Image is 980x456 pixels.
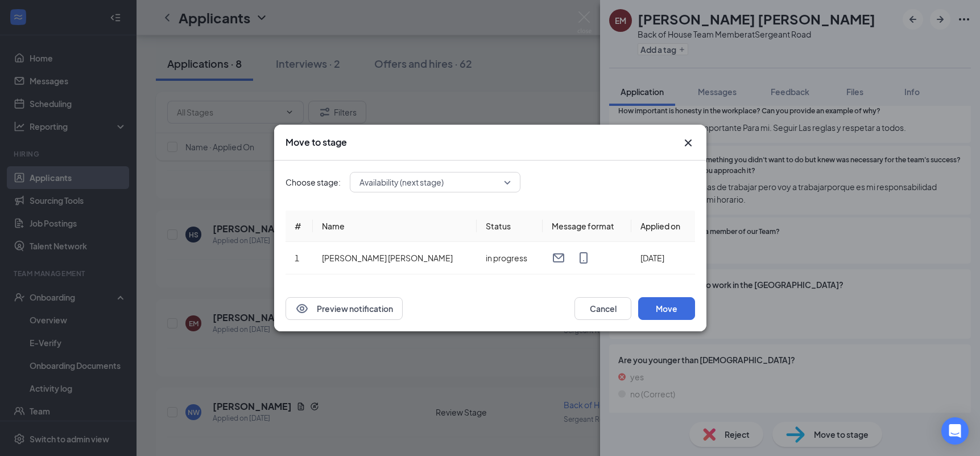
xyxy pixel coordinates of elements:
[576,251,590,265] svg: MobileSms
[477,211,542,242] th: Status
[941,417,969,445] div: Open Intercom Messenger
[313,211,477,242] th: Name
[359,174,444,191] span: Availability (next stage)
[574,297,631,320] button: Cancel
[681,136,695,150] button: Close
[638,297,695,320] button: Move
[295,302,309,315] svg: Eye
[286,297,403,320] button: EyePreview notification
[542,211,631,242] th: Message format
[477,242,542,274] td: in progress
[631,211,694,242] th: Applied on
[551,251,565,265] svg: Email
[631,242,694,274] td: [DATE]
[681,136,695,150] svg: Cross
[286,211,313,242] th: #
[313,242,477,274] td: [PERSON_NAME] [PERSON_NAME]
[295,253,299,263] span: 1
[286,136,347,149] h3: Move to stage
[286,176,341,188] span: Choose stage:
